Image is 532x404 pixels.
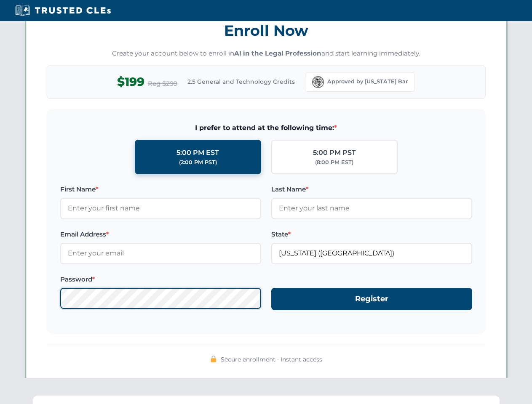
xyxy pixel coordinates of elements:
[60,229,261,239] label: Email Address
[187,77,295,86] span: 2.5 General and Technology Credits
[13,4,113,17] img: Trusted CLEs
[60,243,261,264] input: Enter your email
[312,76,324,88] img: Florida Bar
[327,77,408,86] span: Approved by [US_STATE] Bar
[271,288,472,310] button: Register
[271,229,472,239] label: State
[234,49,321,57] strong: AI in the Legal Profession
[148,79,177,89] span: Reg $299
[117,72,144,91] span: $199
[315,158,353,167] div: (8:00 PM EST)
[47,17,486,44] h3: Enroll Now
[221,355,322,364] span: Secure enrollment • Instant access
[271,243,472,264] input: Florida (FL)
[60,122,472,133] span: I prefer to attend at the following time:
[313,147,356,158] div: 5:00 PM PST
[176,147,219,158] div: 5:00 PM EST
[60,274,261,284] label: Password
[60,184,261,194] label: First Name
[60,198,261,219] input: Enter your first name
[179,158,217,167] div: (2:00 PM PST)
[271,198,472,219] input: Enter your last name
[210,356,217,362] img: 🔒
[47,49,486,58] p: Create your account below to enroll in and start learning immediately.
[271,184,472,194] label: Last Name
